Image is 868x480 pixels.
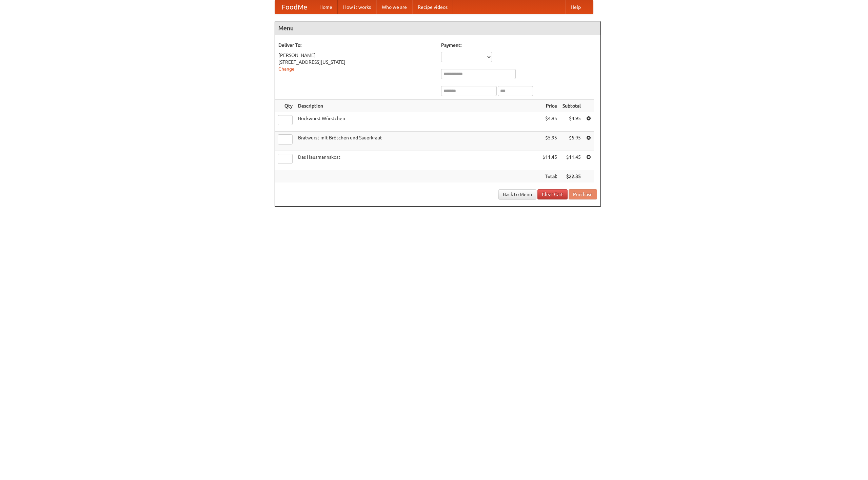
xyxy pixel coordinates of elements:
[295,132,540,151] td: Bratwurst mit Brötchen und Sauerkraut
[560,151,584,170] td: $11.45
[560,112,584,132] td: $4.95
[295,112,540,132] td: Bockwurst Würstchen
[275,100,295,112] th: Qty
[560,100,584,112] th: Subtotal
[498,189,536,199] a: Back to Menu
[569,189,597,199] button: Purchase
[540,151,560,170] td: $11.45
[338,0,376,14] a: How it works
[540,132,560,151] td: $5.95
[540,170,560,183] th: Total:
[540,112,560,132] td: $4.95
[295,151,540,170] td: Das Hausmannskost
[560,170,584,183] th: $22.35
[376,0,412,14] a: Who we are
[537,189,568,199] a: Clear Cart
[278,59,434,65] div: [STREET_ADDRESS][US_STATE]
[278,66,295,72] a: Change
[295,100,540,112] th: Description
[278,42,434,49] h5: Deliver To:
[314,0,338,14] a: Home
[540,100,560,112] th: Price
[275,0,314,14] a: FoodMe
[441,42,597,49] h5: Payment:
[565,0,586,14] a: Help
[275,21,600,35] h4: Menu
[278,52,434,59] div: [PERSON_NAME]
[560,132,584,151] td: $5.95
[412,0,453,14] a: Recipe videos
